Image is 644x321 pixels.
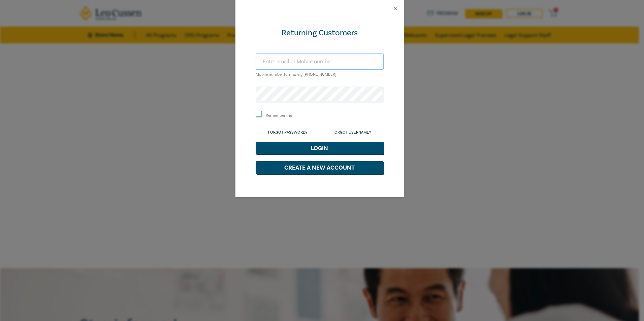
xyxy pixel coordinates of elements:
[256,53,384,70] input: Enter email or Mobile number
[392,5,398,11] button: Close
[266,113,292,118] label: Remember me
[256,142,384,154] button: Login
[256,72,336,77] small: Mobile number format e.g [PHONE_NUMBER]
[332,130,371,135] a: Forgot Username?
[256,161,384,174] button: Create a New Account
[268,130,308,135] a: Forgot Password?
[256,28,384,38] div: Returning Customers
